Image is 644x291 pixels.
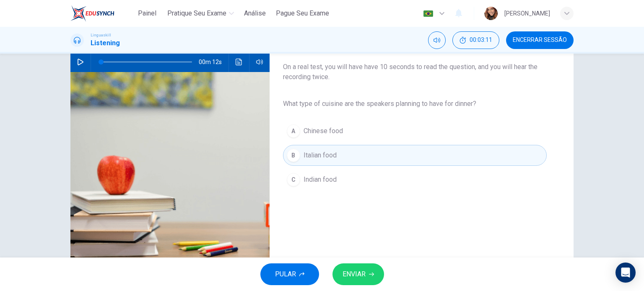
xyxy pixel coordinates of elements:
button: Pague Seu Exame [273,6,332,21]
span: Pratique seu exame [167,8,226,18]
img: Profile picture [484,7,498,20]
div: A [287,124,300,138]
img: Listen to a conversation about dinner plans. [70,72,270,276]
img: pt [423,10,434,17]
span: Análise [244,8,266,18]
span: Chinese food [304,126,343,136]
div: C [287,173,300,186]
h1: Listening [91,38,120,48]
span: What type of cuisine are the speakers planning to have for dinner? [283,99,547,109]
button: ENVIAR [332,263,384,285]
button: Pratique seu exame [164,6,237,21]
button: PULAR [260,263,319,285]
span: Encerrar Sessão [513,37,567,44]
div: [PERSON_NAME] [504,8,550,18]
button: Encerrar Sessão [506,31,574,49]
span: 00:03:11 [470,37,492,44]
div: Silenciar [428,31,446,49]
button: CIndian food [283,169,547,190]
button: Painel [134,6,161,21]
img: EduSynch logo [70,5,114,22]
div: B [287,149,300,162]
span: ENVIAR [343,268,366,280]
button: 00:03:11 [452,31,499,49]
button: Clique para ver a transcrição do áudio [232,52,246,72]
span: On a real test, you will have have 10 seconds to read the question, and you will hear the recordi... [283,62,547,82]
div: Esconder [452,31,499,49]
button: AChinese food [283,121,547,142]
span: Linguaskill [91,32,111,38]
button: BItalian food [283,145,547,166]
div: Open Intercom Messenger [615,263,636,283]
span: PULAR [275,268,296,280]
span: 00m 12s [199,52,229,72]
a: EduSynch logo [70,5,134,22]
span: Painel [138,8,156,18]
span: Italian food [304,150,337,160]
button: Análise [241,6,269,21]
span: Pague Seu Exame [276,8,329,18]
span: Indian food [304,175,337,185]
